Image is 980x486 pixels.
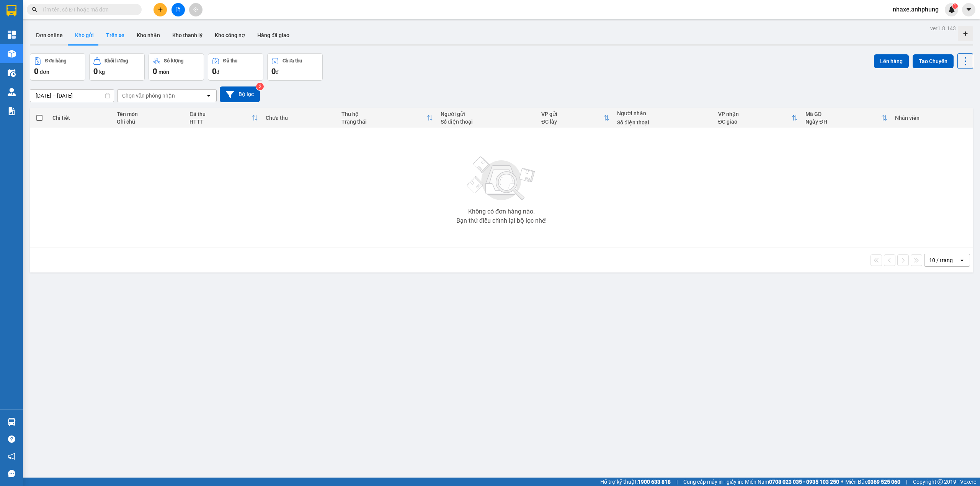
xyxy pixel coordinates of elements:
div: VP gửi [541,111,603,117]
img: warehouse-icon [8,69,16,77]
div: Đơn hàng [45,58,66,64]
div: Người nhận [617,110,710,116]
div: Mã GD [805,111,881,117]
span: Miền Nam [745,478,839,486]
span: 0 [93,67,98,76]
th: Toggle SortBy [802,108,891,128]
strong: 0369 525 060 [867,479,900,485]
div: Đã thu [223,58,237,64]
div: Không có đơn hàng nào. [468,209,535,215]
strong: 1900 633 818 [638,479,671,485]
button: Kho công nợ [209,26,251,44]
sup: 1 [952,3,958,9]
span: món [158,69,169,75]
div: ĐC giao [718,119,792,125]
th: Toggle SortBy [537,108,613,128]
img: solution-icon [8,107,16,115]
div: Tên món [117,111,182,117]
sup: 2 [256,83,264,90]
svg: open [959,257,965,263]
span: message [8,470,15,477]
span: kg [99,69,105,75]
button: Kho gửi [69,26,100,44]
div: Thu hộ [341,111,427,117]
div: Ghi chú [117,119,182,125]
button: caret-down [962,3,975,16]
div: Số lượng [164,58,183,64]
button: Chưa thu0đ [267,53,323,81]
span: notification [8,453,15,460]
button: Kho thanh lý [166,26,209,44]
img: icon-new-feature [948,6,955,13]
button: Khối lượng0kg [89,53,145,81]
div: Bạn thử điều chỉnh lại bộ lọc nhé! [456,218,547,224]
span: Cung cấp máy in - giấy in: [683,478,743,486]
img: dashboard-icon [8,31,16,39]
th: Toggle SortBy [186,108,261,128]
button: file-add [171,3,185,16]
button: Kho nhận [131,26,166,44]
button: Đã thu0đ [208,53,263,81]
img: warehouse-icon [8,418,16,426]
div: Ngày ĐH [805,119,881,125]
span: Hỗ trợ kỹ thuật: [600,478,671,486]
button: Đơn hàng0đơn [30,53,85,81]
span: 1 [954,3,956,9]
button: Hàng đã giao [251,26,296,44]
strong: 0708 023 035 - 0935 103 250 [769,479,839,485]
button: plus [154,3,167,16]
span: đ [276,69,279,75]
div: ĐC lấy [541,119,603,125]
img: svg+xml;base64,PHN2ZyBjbGFzcz0ibGlzdC1wbHVnX19zdmciIHhtbG5zPSJodHRwOi8vd3d3LnczLm9yZy8yMDAwL3N2Zy... [463,152,540,205]
span: file-add [175,7,181,12]
div: VP nhận [718,111,792,117]
span: ⚪️ [841,480,843,483]
span: | [906,478,907,486]
span: 0 [271,67,276,76]
div: ver 1.8.143 [930,24,956,33]
span: đ [216,69,219,75]
img: warehouse-icon [8,88,16,96]
button: Tạo Chuyến [913,54,954,68]
div: Chọn văn phòng nhận [122,92,175,99]
span: caret-down [965,6,972,13]
span: plus [158,7,163,12]
div: Đã thu [189,111,252,117]
div: Chi tiết [52,115,109,121]
div: Số điện thoại [617,119,710,126]
th: Toggle SortBy [714,108,802,128]
span: 0 [212,67,216,76]
span: search [32,7,37,12]
div: 10 / trang [929,256,953,264]
input: Tìm tên, số ĐT hoặc mã đơn [42,5,132,14]
button: aim [189,3,203,16]
input: Select a date range. [30,90,114,102]
span: copyright [938,479,943,484]
span: Miền Bắc [845,478,900,486]
button: Số lượng0món [149,53,204,81]
div: Nhân viên [895,115,969,121]
div: Trạng thái [341,119,427,125]
span: question-circle [8,435,15,443]
div: Chưa thu [283,58,302,64]
span: đơn [40,69,49,75]
span: nhaxe.anhphung [887,5,945,14]
span: aim [193,7,198,12]
img: warehouse-icon [8,50,16,58]
div: Khối lượng [105,58,128,64]
div: Số điện thoại [441,119,534,125]
button: Đơn online [30,26,69,44]
div: Người gửi [441,111,534,117]
span: 0 [153,67,157,76]
button: Lên hàng [874,54,909,68]
div: HTTT [189,119,252,125]
button: Trên xe [100,26,131,44]
button: Bộ lọc [220,86,260,102]
div: Chưa thu [266,115,334,121]
th: Toggle SortBy [338,108,437,128]
span: 0 [34,67,38,76]
img: logo-vxr [7,5,16,16]
div: Tạo kho hàng mới [958,26,973,41]
span: | [676,478,678,486]
svg: open [206,93,212,99]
